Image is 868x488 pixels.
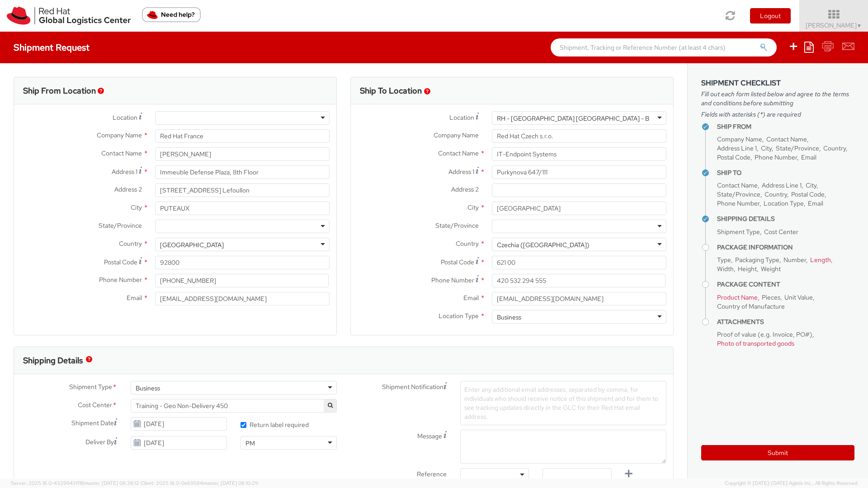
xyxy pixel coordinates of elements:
input: Return label required [241,422,246,428]
span: State/Province [435,221,479,230]
span: Copyright © [DATE]-[DATE] Agistix Inc., All Rights Reserved [725,480,857,487]
div: Business [497,313,521,322]
span: Pieces [762,293,780,301]
span: Number [783,256,806,264]
span: Phone Number [755,153,797,161]
span: Packaging Type [735,256,779,264]
span: Address 2 [114,185,142,193]
span: Height [738,265,757,273]
span: State/Province [776,144,819,152]
span: Company Name [97,131,142,139]
span: Type [717,256,731,264]
span: Country [119,239,142,248]
span: Unit Value [784,293,813,301]
span: Email [127,294,142,302]
span: Client: 2025.18.0-0e69584 [141,480,258,486]
span: Postal Code [441,258,474,266]
span: Message [417,432,442,440]
span: Training - Geo Non-Delivery 450 [136,402,332,410]
span: Address 1 [112,168,137,176]
span: Address 1 [448,168,474,176]
span: master, [DATE] 08:10:29 [203,480,258,486]
span: Contact Name [101,149,142,157]
button: Submit [701,445,854,460]
img: rh-logistics-00dfa346123c4ec078e1.svg [7,7,131,25]
span: [PERSON_NAME] [806,21,862,29]
span: master, [DATE] 08:38:12 [84,480,139,486]
span: Contact Name [717,181,758,189]
span: ▼ [857,22,862,29]
span: Deliver By [85,437,114,447]
span: Country [764,190,787,198]
div: RH - [GEOGRAPHIC_DATA] [GEOGRAPHIC_DATA] - B [497,114,649,123]
span: Postal Code [791,190,825,198]
span: Fill out each form listed below and agree to the terms and conditions before submitting [701,89,854,108]
span: Postal Code [104,258,137,266]
h3: Ship From Location [23,86,96,95]
span: State/Province [717,190,760,198]
span: Reference [417,470,447,478]
h4: Shipping Details [717,216,854,222]
span: Weight [761,265,781,273]
span: Shipment Type [69,382,112,393]
span: Cost Center [764,228,798,236]
span: Email [801,153,816,161]
span: Contact Name [766,135,807,143]
h3: Shipment Checklist [701,79,854,87]
span: Contact Name [438,149,479,157]
h4: Shipment Request [14,42,90,52]
span: City [761,144,772,152]
span: City [467,203,479,211]
span: Location [113,113,137,122]
span: Phone Number [99,276,142,284]
span: Shipment Type [717,228,760,236]
span: Product Name [717,293,758,301]
span: Enter any additional email addresses, separated by comma, for individuals who should receive noti... [464,385,658,421]
button: Need help? [142,7,201,22]
span: Server: 2025.18.0-4329943ff18 [11,480,139,486]
h4: Ship To [717,169,854,176]
span: Country of Manufacture [717,302,785,310]
div: Czechia ([GEOGRAPHIC_DATA]) [497,240,590,249]
div: PM [245,439,255,448]
span: Length [810,256,831,264]
span: Country [823,144,846,152]
h3: Shipping Details [23,356,83,365]
span: Company Name [434,131,479,139]
span: Country [456,239,479,248]
span: Fields with asterisks (*) are required [701,110,854,119]
span: City [806,181,816,189]
span: Width [717,265,734,273]
span: Location [449,113,474,122]
span: Company Name [717,135,762,143]
span: Cost Center [78,400,112,411]
span: Training - Geo Non-Delivery 450 [131,399,337,413]
div: Business [136,384,160,393]
span: Phone Number [717,199,759,207]
span: Location Type [439,312,479,320]
input: Shipment, Tracking or Reference Number (at least 4 chars) [551,38,777,56]
h3: Ship To Location [360,86,422,95]
span: Postal Code [717,153,750,161]
span: Location Type [764,199,804,207]
h4: Package Content [717,281,854,288]
span: Shipment Notification [382,382,443,392]
label: Return label required [241,419,310,429]
h4: Ship From [717,123,854,130]
span: City [131,203,142,211]
span: Address Line 1 [762,181,802,189]
span: Photo of transported goods [717,339,794,347]
span: Proof of value (e.g. Invoice, PO#) [717,330,812,338]
span: State/Province [99,221,142,230]
h4: Package Information [717,244,854,251]
div: [GEOGRAPHIC_DATA] [160,240,224,249]
span: Email [463,294,479,302]
button: Logout [750,8,791,23]
span: Phone Number [431,276,474,284]
span: Address Line 1 [717,144,757,152]
span: Address 2 [451,185,479,193]
h4: Attachments [717,319,854,325]
span: Email [808,199,823,207]
span: Shipment Date [71,418,114,428]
